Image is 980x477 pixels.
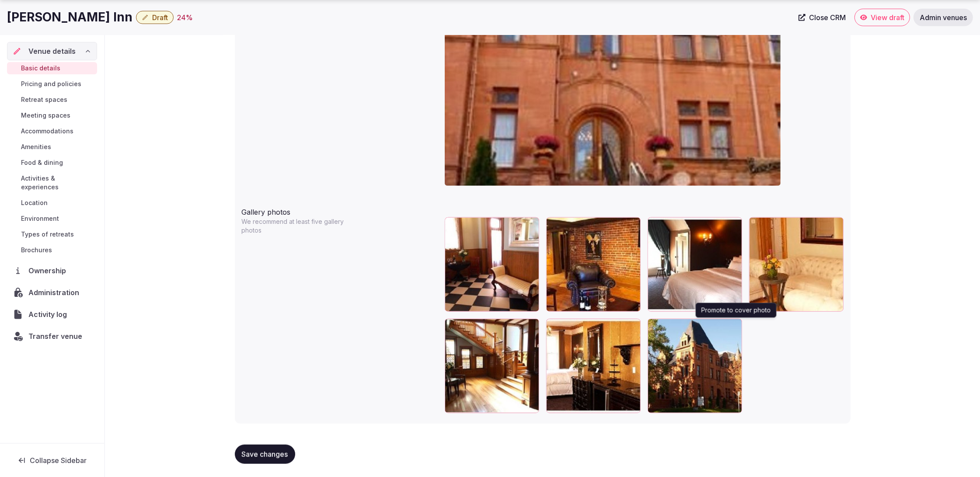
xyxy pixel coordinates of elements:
[701,306,771,315] p: Promote to cover photo
[546,319,641,413] div: roy-02_P.jpg
[871,13,904,22] span: View draft
[546,217,641,312] div: lounge_P.jpg
[21,230,74,239] span: Types of retreats
[445,217,539,312] div: foyer_P.jpg
[177,12,193,23] button: 24%
[242,217,354,235] p: We recommend at least five gallery photos
[21,95,67,104] span: Retreat spaces
[7,9,133,26] h1: [PERSON_NAME] Inn
[7,62,97,74] a: Basic details
[7,212,97,225] a: Environment
[7,327,97,345] button: Transfer venue
[793,9,851,26] a: Close CRM
[914,9,973,26] a: Admin venues
[7,244,97,256] a: Brochures
[21,158,63,167] span: Food & dining
[21,64,60,73] span: Basic details
[7,109,97,122] a: Meeting spaces
[445,319,539,413] div: stairs_P.jpg
[21,198,48,207] span: Location
[7,141,97,153] a: Amenities
[809,13,846,22] span: Close CRM
[7,228,97,240] a: Types of retreats
[7,451,97,470] button: Collapse Sidebar
[177,12,193,23] div: 24 %
[21,127,73,136] span: Accommodations
[28,265,70,276] span: Ownership
[7,157,97,169] a: Food & dining
[235,445,295,464] button: Save changes
[28,46,76,56] span: Venue details
[21,111,70,120] span: Meeting spaces
[7,125,97,137] a: Accommodations
[21,214,59,223] span: Environment
[28,309,70,320] span: Activity log
[30,456,87,465] span: Collapse Sidebar
[21,246,52,254] span: Brochures
[136,11,174,24] button: Draft
[648,319,742,413] div: ext_P.jpg
[28,331,82,341] span: Transfer venue
[854,9,910,26] a: View draft
[7,305,97,324] a: Activity log
[7,172,97,193] a: Activities & experiences
[242,203,438,217] div: Gallery photos
[7,261,97,280] a: Ownership
[28,287,83,298] span: Administration
[7,197,97,209] a: Location
[920,13,967,22] span: Admin venues
[7,94,97,106] a: Retreat spaces
[749,217,844,312] div: sitting_P.jpg
[7,78,97,90] a: Pricing and policies
[242,450,288,459] span: Save changes
[152,13,168,22] span: Draft
[7,283,97,302] a: Administration
[21,174,94,191] span: Activities & experiences
[21,143,51,151] span: Amenities
[21,80,81,88] span: Pricing and policies
[648,217,742,312] div: che-01_P.jpg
